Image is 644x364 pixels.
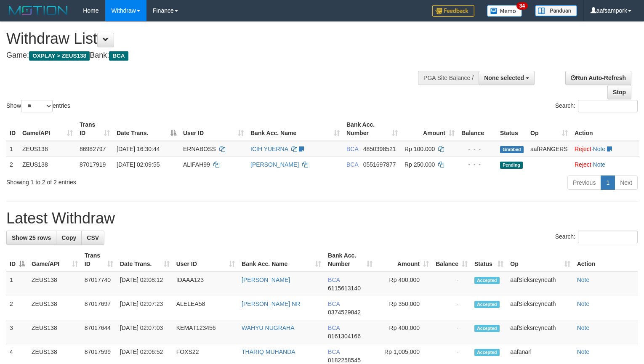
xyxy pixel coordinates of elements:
[574,248,638,272] th: Action
[6,157,19,172] td: 2
[117,161,160,168] span: [DATE] 02:09:55
[487,5,522,17] img: Button%20Memo.svg
[577,300,590,307] a: Note
[28,272,81,296] td: ZEUS138
[173,248,238,272] th: User ID: activate to sort column ascending
[577,348,590,355] a: Note
[6,30,421,47] h1: Withdraw List
[250,146,288,152] a: ICIH YUERNA
[87,234,99,241] span: CSV
[325,248,376,272] th: Bank Acc. Number: activate to sort column ascending
[346,161,358,168] span: BCA
[6,231,56,245] a: Show 25 rows
[593,146,606,152] a: Note
[571,157,639,172] td: ·
[401,117,458,141] th: Amount: activate to sort column ascending
[117,146,160,152] span: [DATE] 16:30:44
[238,248,325,272] th: Bank Acc. Name: activate to sort column ascending
[432,248,471,272] th: Balance: activate to sort column ascending
[180,117,247,141] th: User ID: activate to sort column ascending
[418,71,479,85] div: PGA Site Balance /
[432,5,474,17] img: Feedback.jpg
[578,231,638,243] input: Search:
[81,296,117,320] td: 87017697
[376,248,432,272] th: Amount: activate to sort column ascending
[80,161,106,168] span: 87017919
[328,285,361,292] span: Copy 6115613140 to clipboard
[28,248,81,272] th: Game/API: activate to sort column ascending
[242,276,290,283] a: [PERSON_NAME]
[432,272,471,296] td: -
[497,117,527,141] th: Status
[173,320,238,344] td: KEMAT123456
[80,146,106,152] span: 86982797
[21,100,53,112] select: Showentries
[484,74,524,81] span: None selected
[6,51,421,60] h4: Game: Bank:
[6,100,70,112] label: Show entries
[328,348,340,355] span: BCA
[432,320,471,344] td: -
[500,162,523,169] span: Pending
[363,146,396,152] span: Copy 4850398521 to clipboard
[29,51,90,61] span: OXPLAY > ZEUS138
[507,272,573,296] td: aafSieksreyneath
[601,175,615,190] a: 1
[474,349,500,356] span: Accepted
[432,296,471,320] td: -
[458,117,497,141] th: Balance
[471,248,507,272] th: Status: activate to sort column ascending
[567,175,601,190] a: Previous
[615,175,638,190] a: Next
[81,272,117,296] td: 87017740
[76,117,113,141] th: Trans ID: activate to sort column ascending
[6,210,638,227] h1: Latest Withdraw
[81,231,104,245] a: CSV
[328,357,361,364] span: Copy 0182258545 to clipboard
[81,320,117,344] td: 87017644
[6,248,28,272] th: ID: activate to sort column descending
[61,234,76,241] span: Copy
[346,146,358,152] span: BCA
[328,300,340,307] span: BCA
[404,146,435,152] span: Rp 100.000
[113,117,180,141] th: Date Trans.: activate to sort column descending
[474,325,500,332] span: Accepted
[376,296,432,320] td: Rp 350,000
[479,71,535,85] button: None selected
[500,146,524,153] span: Grabbed
[28,296,81,320] td: ZEUS138
[578,100,638,112] input: Search:
[328,333,361,340] span: Copy 8161304166 to clipboard
[474,277,500,284] span: Accepted
[571,141,639,157] td: ·
[117,320,173,344] td: [DATE] 02:07:03
[183,146,216,152] span: ERNABOSS
[247,117,343,141] th: Bank Acc. Name: activate to sort column ascending
[474,301,500,308] span: Accepted
[527,117,571,141] th: Op: activate to sort column ascending
[507,296,573,320] td: aafSieksreyneath
[19,157,76,172] td: ZEUS138
[173,296,238,320] td: ALELEA58
[81,248,117,272] th: Trans ID: activate to sort column ascending
[328,276,340,283] span: BCA
[328,309,361,316] span: Copy 0374529842 to clipboard
[535,5,577,16] img: panduan.png
[12,234,51,241] span: Show 25 rows
[6,272,28,296] td: 1
[343,117,401,141] th: Bank Acc. Number: activate to sort column ascending
[507,320,573,344] td: aafSieksreyneath
[555,100,638,112] label: Search:
[242,324,295,331] a: WAHYU NUGRAHA
[6,320,28,344] td: 3
[507,248,573,272] th: Op: activate to sort column ascending
[461,145,493,153] div: - - -
[183,161,210,168] span: ALIFAH99
[6,117,19,141] th: ID
[461,160,493,169] div: - - -
[376,272,432,296] td: Rp 400,000
[6,4,70,17] img: MOTION_logo.png
[516,2,528,10] span: 34
[555,231,638,243] label: Search:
